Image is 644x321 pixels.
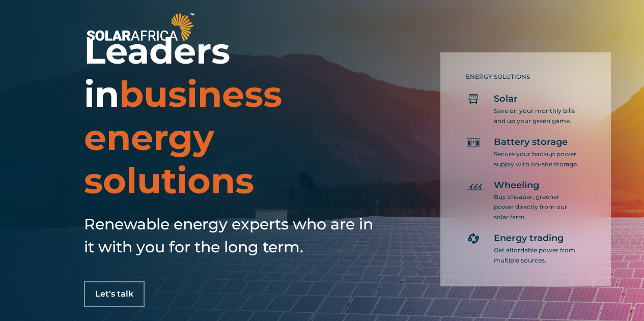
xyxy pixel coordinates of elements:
[95,290,133,298] span: Let's talk
[494,149,580,169] p: Secure your backup power supply with on-site storage.
[494,180,539,192] span: Wheeling
[84,281,145,307] a: Let's talk
[84,213,379,258] h5: Renewable energy experts who are in it with you for the long term.
[466,73,580,80] h5: ENERGY SOLUTIONS
[494,93,518,105] span: Solar
[494,106,580,126] p: Save on your monthly bills and up your green game.
[84,30,379,202] h1: Leaders in
[494,232,564,245] span: Energy trading
[494,245,580,266] p: Get affordable power from multiple sources.
[494,136,568,149] span: Battery storage
[84,72,282,202] span: business energy solutions
[494,192,580,222] p: Buy cheaper, greener power directly from our solar farm.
